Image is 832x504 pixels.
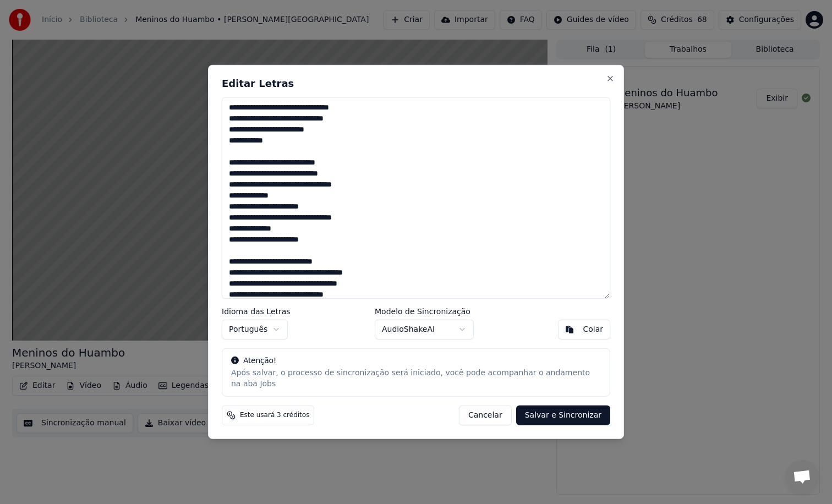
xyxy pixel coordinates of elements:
div: Após salvar, o processo de sincronização será iniciado, você pode acompanhar o andamento na aba Jobs [231,368,601,390]
label: Idioma das Letras [222,308,291,315]
div: Atenção! [231,355,601,366]
span: Este usará 3 créditos [240,411,309,420]
h2: Editar Letras [222,79,610,89]
label: Modelo de Sincronização [375,308,474,315]
button: Cancelar [459,406,512,425]
button: Salvar e Sincronizar [516,406,610,425]
div: Colar [583,324,603,335]
button: Colar [558,320,610,339]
